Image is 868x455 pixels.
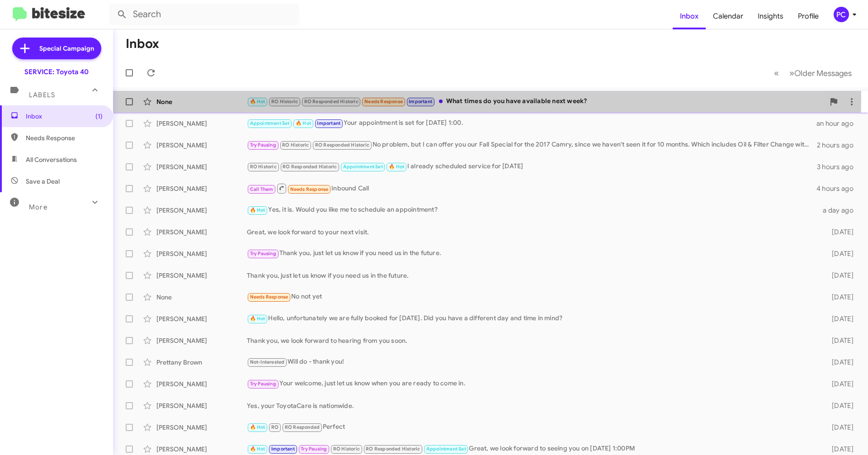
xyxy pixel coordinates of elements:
div: Perfect [247,422,817,432]
input: Search [109,4,299,25]
div: [PERSON_NAME] [156,379,247,389]
a: Calendar [706,3,750,29]
span: 🔥 Hot [250,207,265,213]
div: Great, we look forward to seeing you on [DATE] 1:00PM [247,444,817,454]
div: Hello, unfortunately we are fully booked for [DATE]. Did you have a different day and time in mind? [247,313,817,324]
span: (1) [95,112,103,121]
div: [DATE] [817,249,861,258]
span: Older Messages [794,68,852,78]
div: [DATE] [817,358,861,367]
div: [PERSON_NAME] [156,401,247,410]
div: [PERSON_NAME] [156,227,247,237]
div: [DATE] [817,271,861,280]
span: Special Campaign [39,44,94,53]
span: All Conversations [26,155,77,164]
div: I already scheduled service for [DATE] [247,161,817,172]
div: 4 hours ago [816,184,861,193]
div: [DATE] [817,293,861,302]
span: RO Responded Historic [315,142,369,148]
div: Yes, it is. Would you like me to schedule an appointment? [247,205,817,215]
div: Thank you, we look forward to hearing from you soon. [247,336,817,345]
div: [PERSON_NAME] [156,336,247,345]
span: Call Them [250,186,274,192]
button: PC [826,7,858,22]
div: [PERSON_NAME] [156,141,247,150]
div: Will do - thank you! [247,357,817,367]
div: None [156,97,247,106]
span: Appointment Set [250,120,290,126]
div: [PERSON_NAME] [156,119,247,128]
span: 🔥 Hot [296,120,311,126]
span: RO Historic [282,142,309,148]
div: Your appointment is set for [DATE] 1:00. [247,118,816,128]
span: 🔥 Hot [250,99,265,104]
span: 🔥 Hot [389,164,404,170]
button: Next [784,64,857,82]
div: [PERSON_NAME] [156,314,247,323]
span: Try Pausing [250,142,276,148]
div: [PERSON_NAME] [156,271,247,280]
span: Needs Response [364,99,403,104]
div: an hour ago [816,119,861,128]
span: Appointment Set [343,164,383,170]
span: RO Historic [333,446,360,452]
span: Appointment Set [426,446,466,452]
div: [DATE] [817,423,861,432]
div: What times do you have available next week? [247,96,825,107]
div: 3 hours ago [817,162,861,171]
div: [PERSON_NAME] [156,249,247,258]
span: RO Responded Historic [283,164,337,170]
div: a day ago [817,206,861,215]
span: More [29,203,47,211]
span: Important [271,446,295,452]
div: [PERSON_NAME] [156,184,247,193]
div: [PERSON_NAME] [156,206,247,215]
div: Great, we look forward to your next visit. [247,227,817,237]
div: [DATE] [817,379,861,389]
div: [PERSON_NAME] [156,162,247,171]
span: Important [409,99,432,104]
a: Insights [750,3,791,29]
div: Prettany Brown [156,358,247,367]
span: 🔥 Hot [250,424,265,430]
button: Previous [769,64,784,82]
div: [PERSON_NAME] [156,445,247,454]
span: Needs Response [290,186,329,192]
span: 🔥 Hot [250,316,265,322]
span: 🔥 Hot [250,446,265,452]
a: Inbox [673,3,706,29]
span: Labels [29,91,55,99]
span: RO Historic [250,164,277,170]
span: Important [317,120,340,126]
span: « [774,67,779,79]
span: Try Pausing [250,381,276,387]
div: [DATE] [817,314,861,323]
div: Thank you, just let us know if you need us in the future. [247,248,817,259]
div: PC [834,7,849,22]
span: Needs Response [250,294,288,300]
a: Special Campaign [12,38,101,59]
span: RO Responded Historic [304,99,359,104]
span: RO Responded Historic [366,446,420,452]
span: Save a Deal [26,177,60,186]
span: RO [271,424,278,430]
div: No not yet [247,292,817,302]
div: SERVICE: Toyota 40 [24,67,89,76]
span: » [789,67,794,79]
span: Inbox [26,112,103,121]
span: Try Pausing [250,251,276,256]
div: Thank you, just let us know if you need us in the future. [247,271,817,280]
a: Profile [791,3,826,29]
div: None [156,293,247,302]
div: [DATE] [817,401,861,410]
div: 2 hours ago [817,141,861,150]
span: Not-Interested [250,359,285,365]
span: RO Responded [285,424,320,430]
div: [DATE] [817,336,861,345]
div: Inbound Call [247,183,816,194]
div: [PERSON_NAME] [156,423,247,432]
